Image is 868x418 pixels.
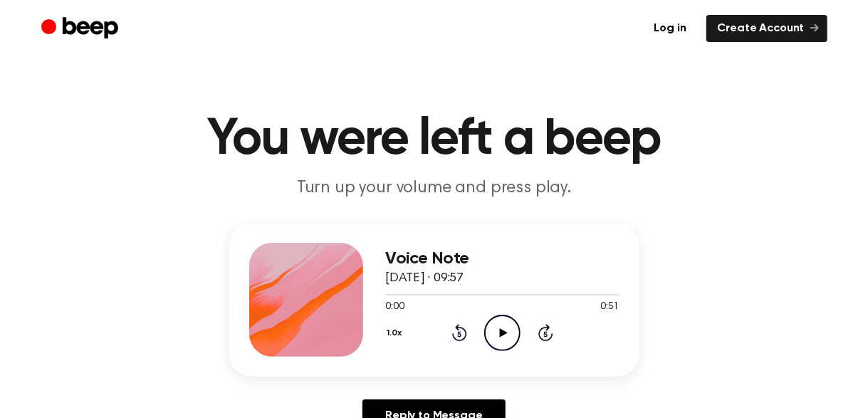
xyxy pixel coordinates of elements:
span: 0:00 [386,300,404,315]
a: Beep [41,15,122,43]
a: Log in [643,15,698,42]
a: Create Account [706,15,827,42]
h1: You were left a beep [70,114,799,165]
span: [DATE] · 09:57 [386,272,464,285]
p: Turn up your volume and press play. [161,177,708,200]
h3: Voice Note [386,249,619,268]
button: 1.0x [386,321,408,345]
span: 0:51 [600,300,619,315]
